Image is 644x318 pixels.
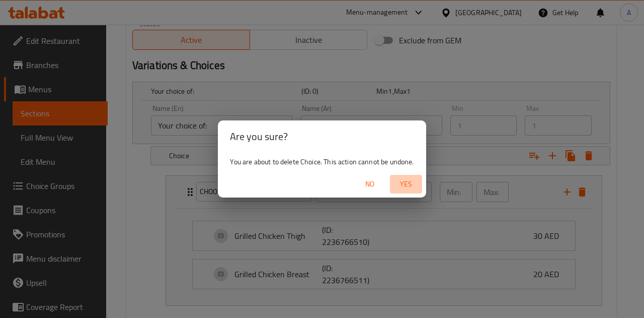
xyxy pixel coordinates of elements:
[394,178,418,190] span: Yes
[390,175,422,194] button: Yes
[230,129,414,145] h2: Are you sure?
[358,178,382,190] span: No
[218,153,426,171] div: You are about to delete Choice. This action cannot be undone.
[354,175,386,194] button: No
